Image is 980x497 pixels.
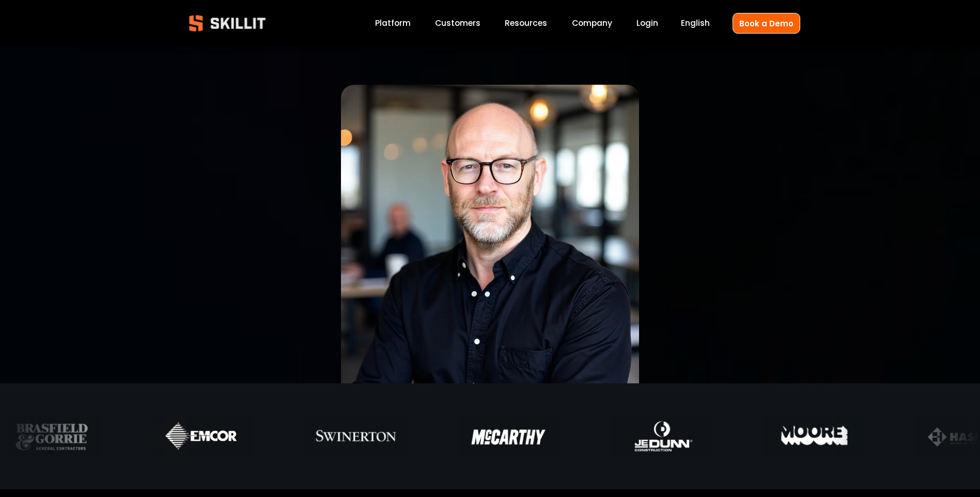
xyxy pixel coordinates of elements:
a: Customers [435,17,480,30]
span: Resources [505,17,547,29]
div: language picker [681,17,710,30]
img: Skillit [180,8,274,39]
a: Platform [375,17,411,30]
a: Book a Demo [733,13,800,33]
a: Company [572,17,612,30]
a: folder dropdown [505,17,547,30]
a: Login [636,17,658,30]
span: English [681,17,710,29]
